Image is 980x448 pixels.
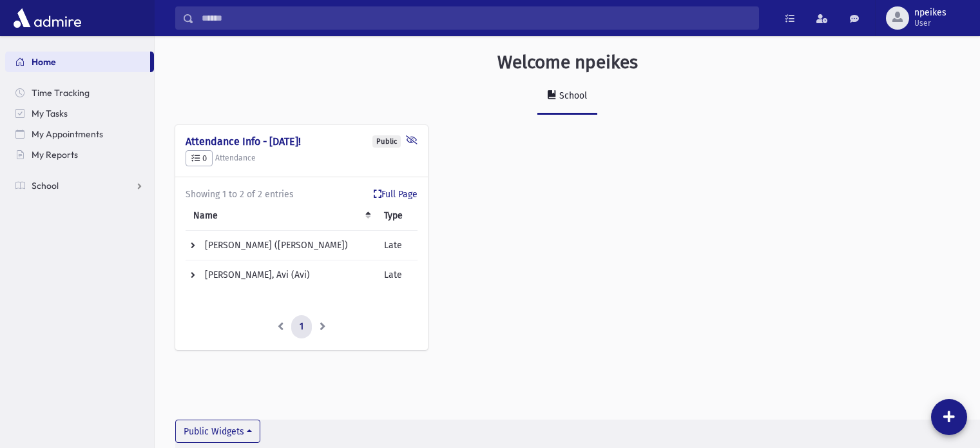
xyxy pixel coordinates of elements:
[497,52,638,73] h3: Welcome npeikes
[32,128,103,140] span: My Appointments
[914,18,946,28] span: User
[376,231,418,260] td: Late
[5,52,150,72] a: Home
[194,6,758,30] input: Search
[186,231,376,260] td: [PERSON_NAME] ([PERSON_NAME])
[191,153,207,163] span: 0
[186,201,376,231] th: Name
[914,8,946,18] span: npeikes
[32,108,68,119] span: My Tasks
[10,5,84,31] img: AdmirePro
[186,150,418,167] h5: Attendance
[32,180,59,191] span: School
[376,260,418,290] td: Late
[557,90,587,101] div: School
[186,188,418,201] div: Showing 1 to 2 of 2 entries
[186,135,418,148] h4: Attendance Info - [DATE]!
[32,56,56,68] span: Home
[5,175,154,196] a: School
[537,79,597,115] a: School
[374,188,418,201] a: Full Page
[186,260,376,290] td: [PERSON_NAME], Avi (Avi)
[32,87,90,99] span: Time Tracking
[291,315,312,338] a: 1
[175,420,260,443] button: Public Widgets
[5,103,154,124] a: My Tasks
[5,124,154,144] a: My Appointments
[186,150,213,167] button: 0
[376,201,418,231] th: Type
[5,83,154,103] a: Time Tracking
[5,144,154,165] a: My Reports
[372,135,401,148] div: Public
[32,149,78,161] span: My Reports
